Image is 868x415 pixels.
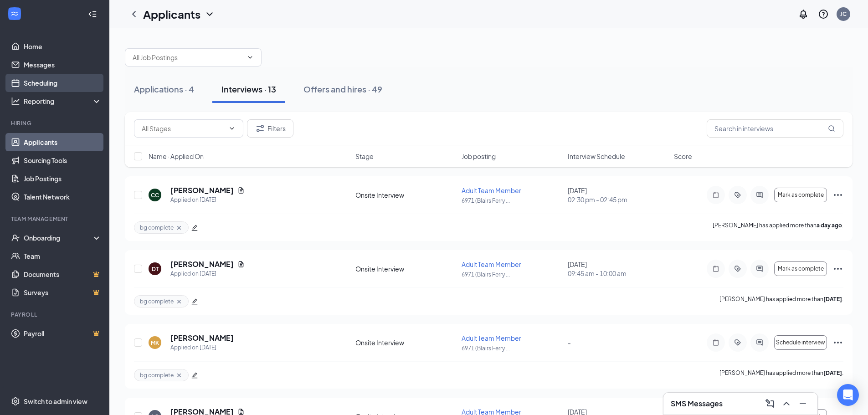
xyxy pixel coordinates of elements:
[568,195,668,204] span: 02:30 pm - 02:45 pm
[170,333,234,343] h5: [PERSON_NAME]
[303,83,382,95] div: Offers and hires · 49
[140,297,174,305] span: bg complete
[774,261,827,276] button: Mark as complete
[140,224,174,231] span: bg complete
[237,261,245,268] svg: Document
[170,343,234,352] div: Applied on [DATE]
[710,339,721,346] svg: Note
[763,396,777,411] button: ComposeMessage
[754,265,765,272] svg: ActiveChat
[568,186,668,204] div: [DATE]
[24,151,102,169] a: Sourcing Tools
[24,56,102,74] a: Messages
[832,263,843,274] svg: Ellipses
[128,9,139,20] svg: ChevronLeft
[24,188,102,206] a: Talent Network
[462,152,496,161] span: Job posting
[796,396,810,411] button: Minimize
[462,271,562,278] p: 6971 (Blairs Ferry ...
[355,338,456,347] div: Onsite Interview
[462,344,562,352] p: 6971 (Blairs Ferry ...
[175,224,183,231] svg: Cross
[355,152,374,161] span: Stage
[11,119,100,127] div: Hiring
[24,233,94,242] div: Onboarding
[151,191,159,199] div: CC
[778,266,824,272] span: Mark as complete
[776,339,825,346] span: Schedule interview
[24,397,87,406] div: Switch to admin view
[255,123,266,134] svg: Filter
[462,260,521,268] span: Adult Team Member
[228,125,236,132] svg: ChevronDown
[175,298,183,305] svg: Cross
[765,398,776,409] svg: ComposeMessage
[710,265,721,272] svg: Note
[774,188,827,202] button: Mark as complete
[818,9,829,20] svg: QuestionInfo
[837,384,859,406] div: Open Intercom Messenger
[832,337,843,348] svg: Ellipses
[24,324,102,343] a: PayrollCrown
[823,369,842,376] b: [DATE]
[462,186,521,195] span: Adult Team Member
[355,264,456,273] div: Onsite Interview
[191,298,198,305] span: edit
[24,133,102,151] a: Applicants
[152,265,159,273] div: DT
[719,369,843,381] p: [PERSON_NAME] has applied more than .
[713,221,843,234] p: [PERSON_NAME] has applied more than .
[204,9,215,20] svg: ChevronDown
[24,169,102,188] a: Job Postings
[817,222,842,229] b: a day ago
[170,259,234,269] h5: [PERSON_NAME]
[88,10,97,19] svg: Collapse
[11,215,100,223] div: Team Management
[840,10,847,18] div: JC
[24,37,102,56] a: Home
[11,311,100,318] div: Payroll
[24,247,102,265] a: Team
[732,265,743,272] svg: ActiveTag
[719,295,843,307] p: [PERSON_NAME] has applied more than .
[143,6,200,22] h1: Applicants
[568,152,625,161] span: Interview Schedule
[11,397,20,406] svg: Settings
[674,152,692,161] span: Score
[10,9,19,18] svg: WorkstreamLogo
[237,187,245,194] svg: Document
[779,396,794,411] button: ChevronUp
[24,97,102,106] div: Reporting
[134,83,194,95] div: Applications · 4
[24,265,102,283] a: DocumentsCrown
[24,283,102,302] a: SurveysCrown
[754,339,765,346] svg: ActiveChat
[247,54,254,61] svg: ChevronDown
[823,296,842,302] b: [DATE]
[568,260,668,278] div: [DATE]
[798,9,809,20] svg: Notifications
[170,195,245,205] div: Applied on [DATE]
[11,97,20,106] svg: Analysis
[170,269,245,278] div: Applied on [DATE]
[462,197,562,205] p: 6971 (Blairs Ferry ...
[754,191,765,199] svg: ActiveChat
[828,125,835,132] svg: MagnifyingGlass
[568,338,571,347] span: -
[671,399,723,409] h3: SMS Messages
[149,152,204,161] span: Name · Applied On
[133,52,243,62] input: All Job Postings
[781,398,792,409] svg: ChevronUp
[175,372,183,379] svg: Cross
[707,119,843,138] input: Search in interviews
[732,191,743,199] svg: ActiveTag
[778,192,824,198] span: Mark as complete
[247,119,293,138] button: Filter Filters
[140,371,174,379] span: bg complete
[732,339,743,346] svg: ActiveTag
[221,83,276,95] div: Interviews · 13
[797,398,808,409] svg: Minimize
[710,191,721,199] svg: Note
[832,190,843,200] svg: Ellipses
